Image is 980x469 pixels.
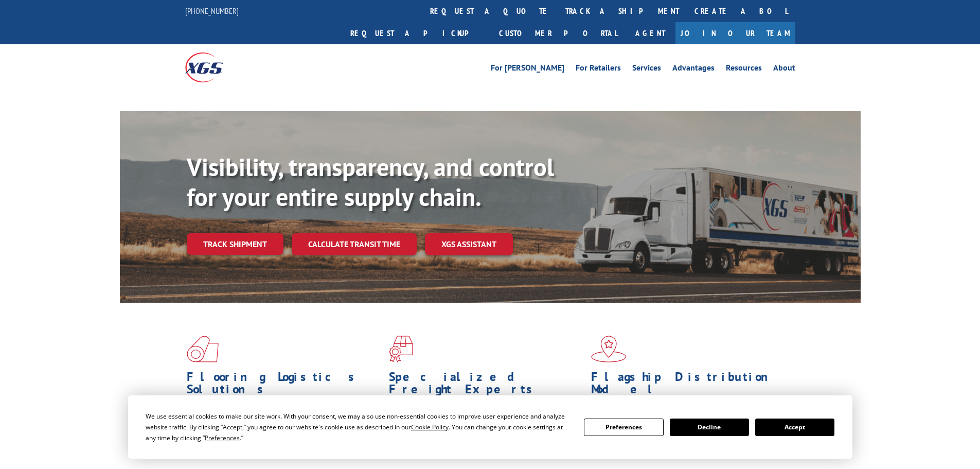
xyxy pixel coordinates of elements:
[672,64,715,75] a: Advantages
[425,233,513,255] a: XGS ASSISTANT
[584,419,663,436] button: Preferences
[632,64,661,75] a: Services
[675,22,795,44] a: Join Our Team
[491,64,564,75] a: For [PERSON_NAME]
[755,419,834,436] button: Accept
[670,419,749,436] button: Decline
[187,151,554,213] b: Visibility, transparency, and control for your entire supply chain.
[128,395,852,459] div: Cookie Consent Prompt
[591,336,627,362] img: xgs-icon-flagship-distribution-model-red
[389,371,583,401] h1: Specialized Freight Experts
[491,22,625,44] a: Customer Portal
[726,64,762,75] a: Resources
[185,6,239,16] a: [PHONE_NUMBER]
[411,423,449,431] span: Cookie Policy
[389,336,413,362] img: xgs-icon-focused-on-flooring-red
[205,433,240,442] span: Preferences
[576,64,621,75] a: For Retailers
[187,336,219,362] img: xgs-icon-total-supply-chain-intelligence-red
[292,233,417,255] a: Calculate transit time
[591,371,786,401] h1: Flagship Distribution Model
[773,64,795,75] a: About
[187,233,283,255] a: Track shipment
[187,371,381,401] h1: Flooring Logistics Solutions
[625,22,675,44] a: Agent
[146,411,572,443] div: We use essential cookies to make our site work. With your consent, we may also use non-essential ...
[343,22,491,44] a: Request a pickup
